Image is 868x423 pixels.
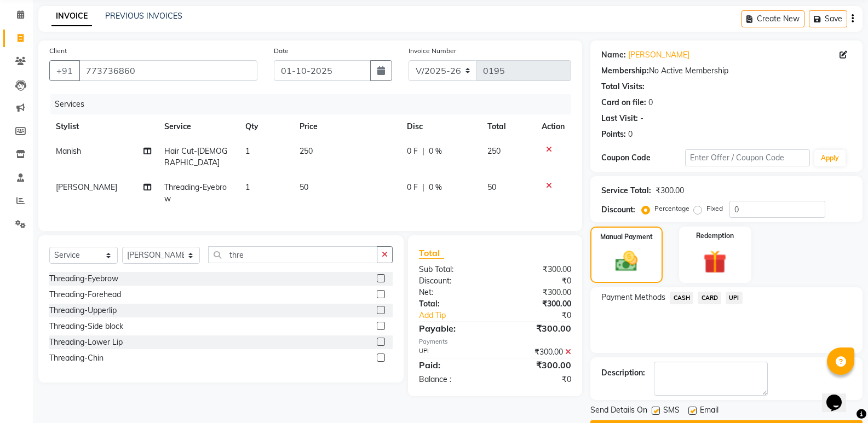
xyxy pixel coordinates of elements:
[601,49,626,61] div: Name:
[706,204,723,213] label: Fixed
[696,231,734,241] label: Redemption
[49,352,104,364] div: Threading-Chin
[663,404,680,418] span: SMS
[422,146,424,157] span: |
[400,114,481,139] th: Disc
[411,287,495,298] div: Net:
[495,322,579,335] div: ₹300.00
[49,46,67,56] label: Client
[411,310,509,321] a: Add Tip
[49,273,118,285] div: Threading-Eyebrow
[429,182,442,193] span: 0 %
[654,204,689,213] label: Percentage
[239,114,293,139] th: Qty
[601,152,685,164] div: Coupon Code
[164,182,227,204] span: Threading-Eyebrow
[49,337,123,348] div: Threading-Lower Lip
[509,310,579,321] div: ₹0
[49,60,80,81] button: +91
[245,182,250,192] span: 1
[495,298,579,310] div: ₹300.00
[49,289,121,300] div: Threading-Forehead
[495,358,579,372] div: ₹300.00
[495,287,579,298] div: ₹300.00
[601,204,635,216] div: Discount:
[409,46,456,56] label: Invoice Number
[495,346,579,358] div: ₹300.00
[56,182,117,192] span: [PERSON_NAME]
[419,337,571,346] div: Payments
[601,65,852,77] div: No Active Membership
[535,114,571,139] th: Action
[608,248,645,274] img: _cash.svg
[696,247,734,276] img: _gift.svg
[601,65,649,77] div: Membership:
[685,149,810,166] input: Enter Offer / Coupon Code
[293,114,400,139] th: Price
[601,367,645,379] div: Description:
[670,292,693,304] span: CASH
[628,49,689,61] a: [PERSON_NAME]
[49,305,117,316] div: Threading-Upperlip
[487,146,501,156] span: 250
[648,97,653,108] div: 0
[814,150,846,166] button: Apply
[245,146,250,156] span: 1
[601,292,665,303] span: Payment Methods
[809,10,847,27] button: Save
[700,404,718,418] span: Email
[495,374,579,385] div: ₹0
[208,246,377,263] input: Search or Scan
[300,182,308,192] span: 50
[49,114,158,139] th: Stylist
[411,275,495,287] div: Discount:
[51,7,92,26] a: INVOICE
[601,129,626,140] div: Points:
[601,81,645,92] div: Total Visits:
[407,182,418,193] span: 0 F
[429,146,442,157] span: 0 %
[640,113,643,124] div: -
[590,404,647,418] span: Send Details On
[487,182,496,192] span: 50
[56,146,81,156] span: Manish
[158,114,239,139] th: Service
[495,275,579,287] div: ₹0
[300,146,313,156] span: 250
[49,321,123,332] div: Threading-Side block
[601,97,646,108] div: Card on file:
[495,264,579,275] div: ₹300.00
[411,298,495,310] div: Total:
[822,379,857,412] iframe: chat widget
[741,10,804,27] button: Create New
[411,374,495,385] div: Balance :
[600,232,653,242] label: Manual Payment
[274,46,289,56] label: Date
[698,292,721,304] span: CARD
[656,185,684,196] div: ₹300.00
[422,182,424,193] span: |
[411,322,495,335] div: Payable:
[105,11,182,21] a: PREVIOUS INVOICES
[164,146,227,167] span: Hair Cut-[DEMOGRAPHIC_DATA]
[411,264,495,275] div: Sub Total:
[628,129,633,140] div: 0
[419,247,444,259] span: Total
[50,94,579,114] div: Services
[481,114,535,139] th: Total
[411,346,495,358] div: UPI
[79,60,257,81] input: Search by Name/Mobile/Email/Code
[407,146,418,157] span: 0 F
[411,358,495,372] div: Paid:
[601,185,651,196] div: Service Total:
[726,292,743,304] span: UPI
[601,113,638,124] div: Last Visit:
